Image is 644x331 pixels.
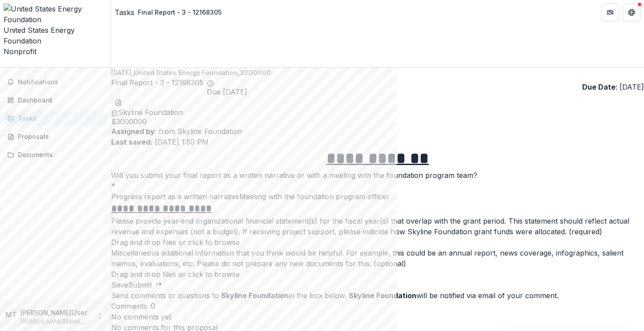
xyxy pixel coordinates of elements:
div: Final Report - 3 - 12168305 [138,8,221,17]
strong: Assigned by [111,127,155,136]
div: Dashboard [18,95,100,105]
strong: Last saved: [111,138,153,146]
p: Drag and drop files or [111,237,240,248]
img: United States Energy Foundation [4,4,107,25]
div: United States Energy Foundation [4,25,107,46]
p: [PERSON_NAME] [20,308,71,317]
div: Documents [18,150,100,159]
span: Notifications [18,79,104,86]
div: Tasks [18,114,100,123]
a: Proposals [4,129,107,144]
strong: Due Date [582,83,616,91]
span: 0 [151,302,155,310]
p: No comments yet [111,311,644,322]
p: : [DATE] [582,82,644,92]
span: Skyline Foundation [118,108,183,117]
div: Send comments or questions to in the box below. will be notified via email of your comment. [111,290,644,301]
span: Progress report as a written narrative [111,192,239,201]
a: Dashboard [4,93,107,107]
p: Drag and drop files or [111,269,240,280]
button: Submit [128,280,162,290]
button: Get Help [623,4,640,21]
div: Proposals [18,132,100,141]
strong: Skyline Foundation [349,291,416,300]
p: : from Skyline Foundation [111,126,644,137]
span: click to browse [188,270,240,279]
span: click to browse [188,238,240,247]
h2: Comments [111,301,147,311]
nav: breadcrumb [115,6,225,19]
h2: Final Report - 3 - 12168305 [111,77,203,96]
a: Tasks [4,111,107,126]
p: [DATE] 1:50 PM [111,137,644,147]
p: [PERSON_NAME][EMAIL_ADDRESS][DOMAIN_NAME] [20,318,91,326]
div: Ms. Mariah Tate [5,309,17,320]
span: Meeting with the foundation program officer [239,192,389,201]
p: [DATE]_United States Energy Foundation_3000000 [111,68,644,77]
p: User [71,307,88,318]
button: More [95,311,105,322]
p: Please provide year-end organizational financial statement(s) for the fiscal year(s) that overlap... [111,216,644,237]
button: Notifications [4,75,107,89]
a: Tasks [115,7,134,18]
a: Documents [4,147,107,162]
span: Due [DATE] [207,88,247,96]
strong: Skyline Foundation [221,291,289,300]
span: Nonprofit [4,47,36,56]
button: download-word-button [115,96,122,107]
span: $ 3000000 [111,118,644,126]
button: Partners [601,4,619,21]
p: Will you submit your final report as a written narrative or with a meeting with the foundation pr... [111,170,644,181]
button: Save [111,280,128,290]
p: Miscellaneous additional information that you think would be helpful. For example, this could be ... [111,248,644,269]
